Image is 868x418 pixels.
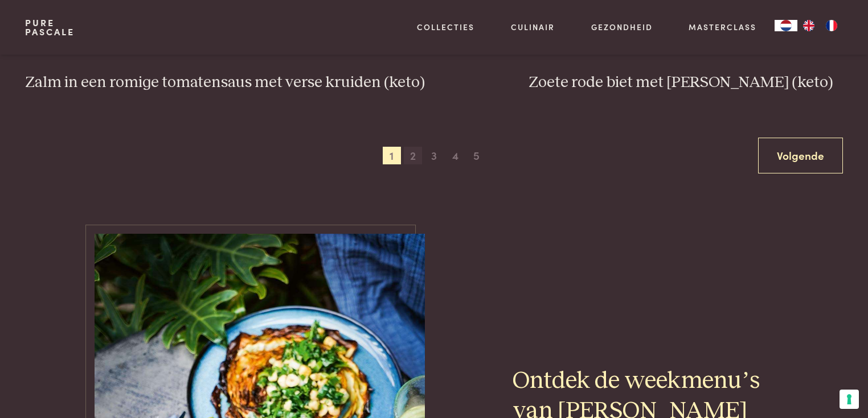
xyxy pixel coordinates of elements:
ul: Language list [797,20,843,31]
span: 2 [404,147,422,165]
a: FR [820,20,843,31]
a: Gezondheid [591,21,653,33]
a: NL [775,20,797,31]
span: 5 [467,147,485,165]
span: 4 [446,147,464,165]
a: Culinair [511,21,555,33]
h3: Zoete rode biet met [PERSON_NAME] (keto) [529,73,843,93]
a: EN [797,20,820,31]
div: Language [775,20,797,31]
a: PurePascale [25,18,75,36]
a: Collecties [417,21,474,33]
span: 1 [383,147,401,165]
span: 3 [425,147,443,165]
h3: Zalm in een romige tomatensaus met verse kruiden (keto) [25,73,484,93]
a: Masterclass [689,21,756,33]
a: Volgende [758,138,843,173]
button: Uw voorkeuren voor toestemming voor trackingtechnologieën [840,390,859,409]
aside: Language selected: Nederlands [775,20,843,31]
